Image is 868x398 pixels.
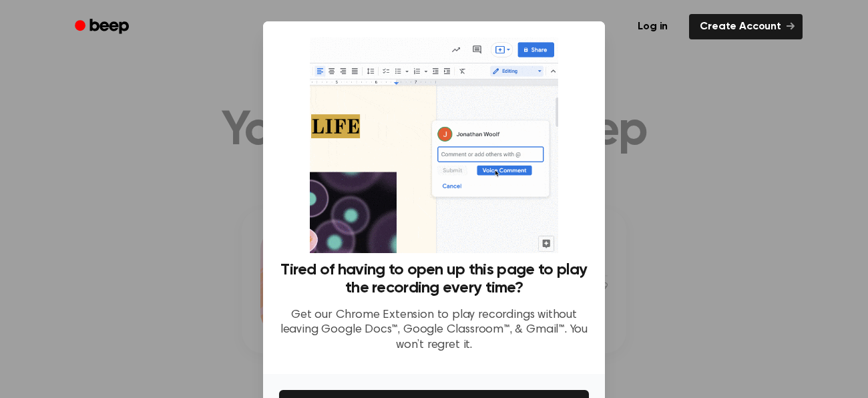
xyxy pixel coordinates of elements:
[279,308,589,353] p: Get our Chrome Extension to play recordings without leaving Google Docs™, Google Classroom™, & Gm...
[689,14,803,39] a: Create Account
[310,37,558,253] img: Beep extension in action
[65,14,141,40] a: Beep
[279,261,589,297] h3: Tired of having to open up this page to play the recording every time?
[624,11,681,42] a: Log in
